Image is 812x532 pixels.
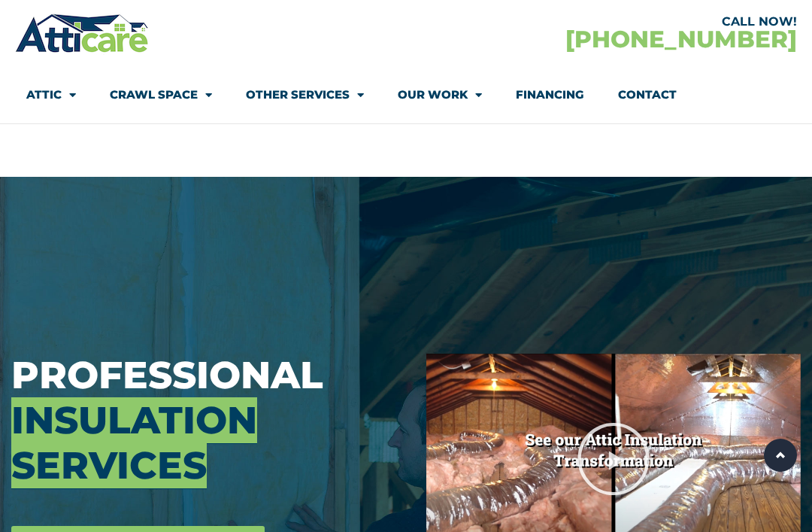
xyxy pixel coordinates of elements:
nav: Menu [26,78,786,112]
a: Financing [516,78,584,112]
a: Other Services [246,78,364,112]
a: Contact [618,78,677,112]
div: Play Video [576,421,651,497]
h3: Professional [11,353,404,488]
iframe: Chat Invitation [8,374,248,487]
a: Attic [26,78,76,112]
div: CALL NOW! [406,16,797,28]
a: Our Work [398,78,482,112]
a: Crawl Space [110,78,212,112]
